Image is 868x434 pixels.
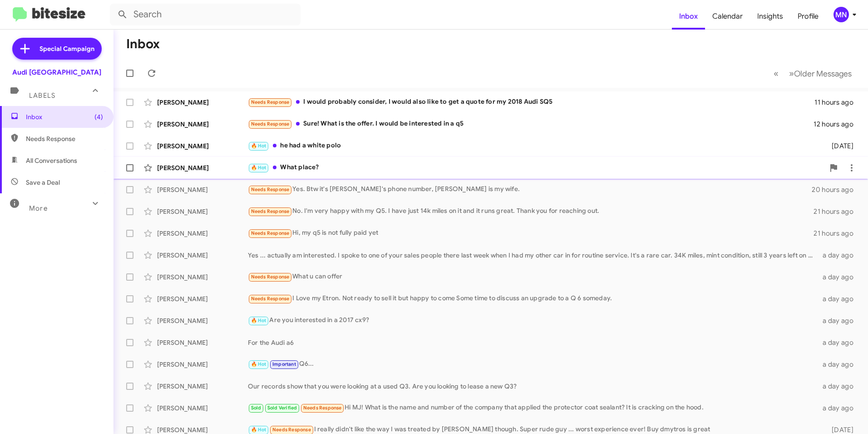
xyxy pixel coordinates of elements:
span: Sold Verified [267,405,297,411]
span: 🔥 Hot [251,361,266,367]
h1: Inbox [126,37,160,51]
div: [PERSON_NAME] [157,229,248,238]
span: 🔥 Hot [251,427,266,433]
div: 20 hours ago [812,185,861,194]
div: a day ago [817,338,861,347]
div: Sure! What is the offer. I would be interested in a q5 [248,119,814,129]
span: 🔥 Hot [251,318,266,323]
a: Insights [750,3,790,30]
span: Needs Response [251,99,290,105]
a: Profile [790,3,826,30]
div: [PERSON_NAME] [157,273,248,282]
button: Previous [768,64,784,83]
div: I Love my Etron. Not ready to sell it but happy to come Some time to discuss an upgrade to a Q 6 ... [248,293,817,304]
div: a day ago [817,251,861,260]
div: he had a white polo [248,141,817,151]
div: [PERSON_NAME] [157,294,248,303]
span: (4) [94,112,103,121]
div: [PERSON_NAME] [157,163,248,172]
div: a day ago [817,294,861,303]
div: [PERSON_NAME] [157,141,248,151]
span: All Conversations [26,156,77,165]
a: Special Campaign [12,38,102,60]
span: Inbox [26,112,103,121]
div: What u can offer [248,272,817,282]
div: Q6... [248,359,817,369]
div: Hi MJ! What is the name and number of the company that applied the protector coat sealant? It is ... [248,403,817,413]
div: For the Audi a6 [248,338,817,347]
div: [PERSON_NAME] [157,120,248,129]
span: Needs Response [251,296,290,302]
span: Needs Response [251,187,290,192]
span: 🔥 Hot [251,165,266,171]
span: Needs Response [303,405,342,411]
div: a day ago [817,382,861,391]
div: Yes ... actually am interested. I spoke to one of your sales people there last week when I had my... [248,251,817,260]
div: [DATE] [817,141,861,151]
div: I would probably consider, I would also like to get a quote for my 2018 Audi SQ5 [248,97,814,107]
span: Needs Response [272,427,311,433]
div: MN [833,7,849,22]
span: Special Campaign [39,44,94,53]
div: [PERSON_NAME] [157,382,248,391]
div: [PERSON_NAME] [157,360,248,369]
div: 12 hours ago [814,120,861,129]
div: 21 hours ago [814,207,861,216]
span: Important [272,361,296,367]
div: Our records show that you were looking at a used Q3. Are you looking to lease a new Q3? [248,382,817,391]
button: Next [784,64,857,83]
div: Hi, my q5 is not fully paid yet [248,228,814,238]
span: More [29,204,48,212]
div: No. I'm very happy with my Q5. I have just 14k miles on it and it runs great. Thank you for reach... [248,206,814,217]
div: a day ago [817,404,861,413]
div: 11 hours ago [814,98,861,107]
div: a day ago [817,316,861,325]
input: Search [110,4,301,25]
div: [PERSON_NAME] [157,338,248,347]
div: [PERSON_NAME] [157,316,248,325]
span: Needs Response [251,208,290,214]
button: MN [826,7,858,22]
span: Labels [29,91,55,100]
div: [PERSON_NAME] [157,185,248,194]
div: Audi [GEOGRAPHIC_DATA] [12,68,101,77]
nav: Page navigation example [769,64,857,83]
div: [PERSON_NAME] [157,207,248,216]
div: a day ago [817,360,861,369]
span: Older Messages [794,69,852,79]
a: Calendar [705,3,750,30]
span: Needs Response [251,230,290,236]
div: 21 hours ago [814,229,861,238]
div: Yes. Btw it's [PERSON_NAME]'s phone number, [PERSON_NAME] is my wife. [248,184,812,195]
div: [PERSON_NAME] [157,251,248,260]
span: Needs Response [251,121,290,127]
span: Needs Response [251,274,290,280]
span: Sold [251,405,261,411]
div: Are you interested in a 2017 cx9? [248,315,817,326]
span: » [789,68,794,79]
div: [PERSON_NAME] [157,404,248,413]
div: What place? [248,162,824,173]
span: Save a Deal [26,178,60,187]
a: Inbox [672,3,705,30]
div: a day ago [817,273,861,282]
div: [PERSON_NAME] [157,98,248,107]
span: Needs Response [26,134,103,143]
span: 🔥 Hot [251,143,266,149]
span: « [774,68,779,79]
